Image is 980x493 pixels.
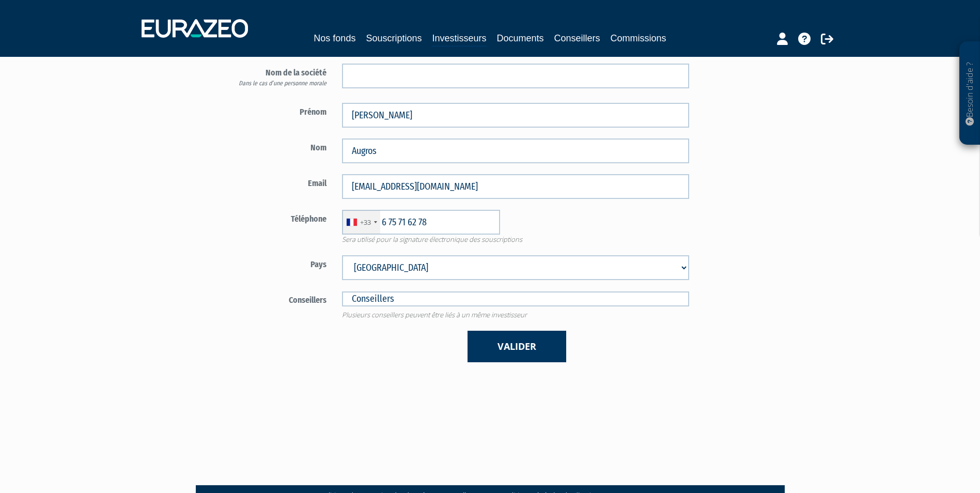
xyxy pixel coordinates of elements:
div: +33 [360,218,371,227]
input: 6 12 34 56 78 [342,210,500,235]
a: Investisseurs [432,31,486,47]
a: Commissions [611,31,666,45]
label: Nom de la société [214,64,335,88]
button: Valider [468,331,566,362]
p: Besoin d'aide ? [964,47,976,140]
label: Téléphone [214,210,335,225]
label: Pays [214,255,335,271]
a: Nos fonds [314,31,355,45]
span: Sera utilisé pour la signature électronique des souscriptions [334,235,697,244]
label: Email [214,174,335,190]
label: Nom [214,138,335,154]
label: Prénom [214,103,335,118]
div: France: +33 [343,210,380,234]
div: Dans le cas d’une personne morale [222,79,327,88]
a: Conseillers [554,31,600,45]
a: Souscriptions [366,31,422,45]
img: 1732889491-logotype_eurazeo_blanc_rvb.png [142,19,248,38]
a: Documents [497,31,544,45]
span: Plusieurs conseillers peuvent être liés à un même investisseur [334,310,697,320]
label: Conseillers [214,291,335,306]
